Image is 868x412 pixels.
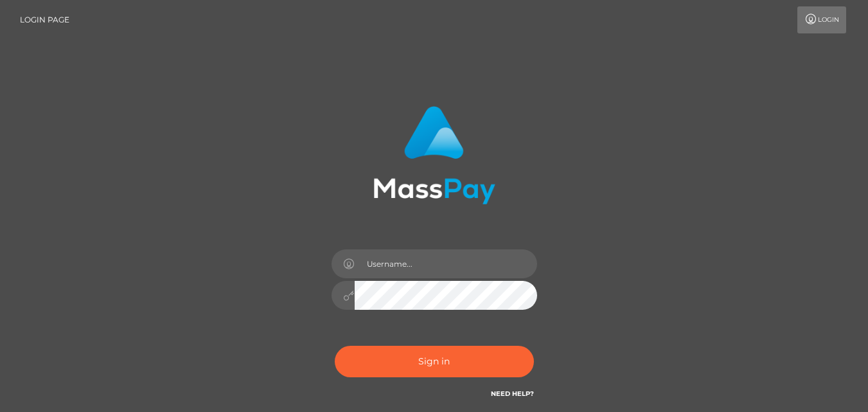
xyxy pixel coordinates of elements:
[335,346,534,377] button: Sign in
[491,390,534,398] a: Need Help?
[20,6,69,33] a: Login Page
[373,106,495,204] img: MassPay Login
[797,6,846,33] a: Login
[355,249,537,278] input: Username...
